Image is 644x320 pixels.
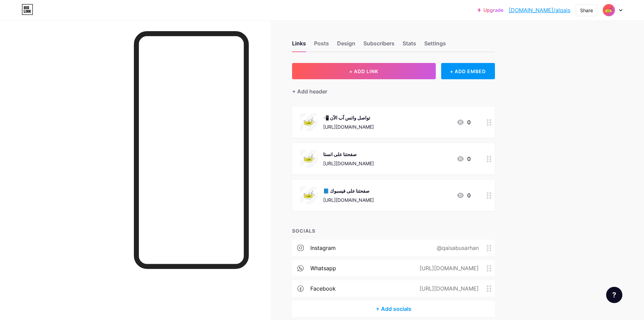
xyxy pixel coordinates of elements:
img: صفحتنا على انستا [300,150,318,168]
div: facebook [310,284,336,293]
div: Share [580,7,593,14]
img: 📘 صفحتنا على فيسبوك [300,187,318,204]
a: Upgrade [478,7,503,13]
div: 📲 تواصل واتس آب الآن [323,114,374,121]
div: instagram [310,244,336,252]
div: 0 [456,118,471,126]
div: 0 [456,155,471,163]
div: [URL][DOMAIN_NAME] [409,264,487,272]
div: Stats [403,39,416,51]
a: [DOMAIN_NAME]/alqais [509,6,570,14]
div: whatsapp [310,264,336,272]
div: + Add header [292,87,327,95]
div: 0 [456,191,471,199]
div: Subscribers [363,39,395,51]
div: Settings [424,39,446,51]
div: SOCIALS [292,227,495,234]
div: + Add socials [292,301,495,317]
img: 📲 تواصل واتس آب الآن [300,113,318,131]
div: [URL][DOMAIN_NAME] [323,123,374,130]
div: [URL][DOMAIN_NAME] [323,160,374,167]
span: + ADD LINK [349,68,378,74]
div: Design [337,39,355,51]
div: [URL][DOMAIN_NAME] [409,284,487,293]
div: + ADD EMBED [441,63,495,79]
div: Posts [314,39,329,51]
div: Links [292,39,306,51]
img: jana abu sarhan [602,4,615,17]
div: صفحتنا على انستا [323,151,374,158]
div: [URL][DOMAIN_NAME] [323,196,374,204]
div: 📘 صفحتنا على فيسبوك [323,187,374,194]
button: + ADD LINK [292,63,436,79]
div: @qaisabusarhan [426,244,487,252]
